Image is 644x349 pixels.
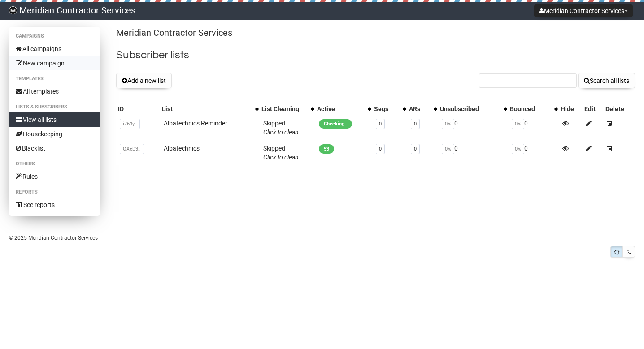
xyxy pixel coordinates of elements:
[9,159,100,169] li: Others
[120,119,140,129] span: i763y..
[164,145,200,152] a: Albatechnics
[414,146,417,152] a: 0
[118,104,158,113] div: ID
[379,121,382,127] a: 0
[319,119,352,129] span: Checking..
[374,104,399,113] div: Segs
[162,104,251,113] div: List
[9,42,100,56] a: All campaigns
[120,144,144,154] span: OXeD3..
[9,56,100,70] a: New campaign
[263,120,299,136] span: Skipped
[160,103,260,115] th: List: No sort applied, activate to apply an ascending sort
[263,129,299,136] a: Click to clean
[315,103,372,115] th: Active: No sort applied, activate to apply an ascending sort
[9,73,100,84] li: Templates
[9,31,100,42] li: Campaigns
[116,47,635,63] h2: Subscriber lists
[9,141,100,155] a: Blacklist
[508,103,558,115] th: Bounced: No sort applied, activate to apply an ascending sort
[561,104,581,113] div: Hide
[438,103,508,115] th: Unsubscribed: No sort applied, activate to apply an ascending sort
[559,103,583,115] th: Hide: No sort applied, sorting is disabled
[116,103,160,115] th: ID: No sort applied, sorting is disabled
[9,233,635,243] p: © 2025 Meridian Contractor Services
[9,127,100,141] a: Housekeeping
[116,73,172,88] button: Add a new list
[440,104,499,113] div: Unsubscribed
[409,104,429,113] div: ARs
[414,121,417,127] a: 0
[317,104,363,113] div: Active
[438,115,508,140] td: 0
[508,115,558,140] td: 0
[9,169,100,184] a: Rules
[604,103,635,115] th: Delete: No sort applied, sorting is disabled
[372,103,408,115] th: Segs: No sort applied, activate to apply an ascending sort
[379,146,382,152] a: 0
[9,187,100,198] li: Reports
[442,144,454,154] span: 0%
[263,145,299,161] span: Skipped
[442,119,454,129] span: 0%
[583,103,603,115] th: Edit: No sort applied, sorting is disabled
[512,144,524,154] span: 0%
[164,120,227,127] a: Albatechnics Reminder
[9,102,100,112] li: Lists & subscribers
[508,140,558,165] td: 0
[9,6,17,14] img: 5410d19d42d50ed19e38de6fd0c4ca0c
[116,27,635,39] p: Meridian Contractor Services
[512,119,524,129] span: 0%
[260,103,315,115] th: List Cleaning: No sort applied, activate to apply an ascending sort
[534,4,633,17] button: Meridian Contractor Services
[605,104,633,113] div: Delete
[407,103,438,115] th: ARs: No sort applied, activate to apply an ascending sort
[9,84,100,99] a: All templates
[510,104,549,113] div: Bounced
[584,104,601,113] div: Edit
[263,154,299,161] a: Click to clean
[578,73,635,88] button: Search all lists
[438,140,508,165] td: 0
[9,112,100,127] a: View all lists
[261,104,306,113] div: List Cleaning
[319,144,334,154] span: 53
[9,198,100,212] a: See reports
